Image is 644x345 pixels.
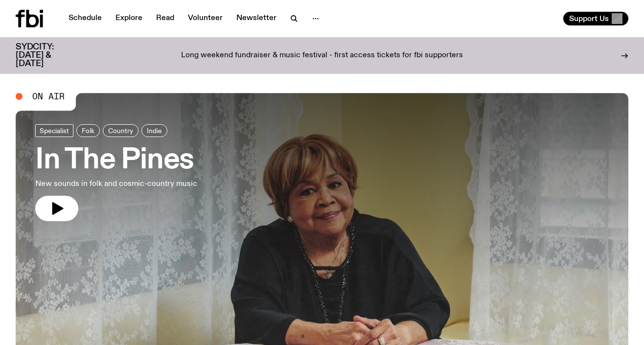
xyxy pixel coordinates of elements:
[16,43,78,68] h3: SYDCITY: [DATE] & [DATE]
[82,127,94,134] span: Folk
[35,147,197,174] h3: In The Pines
[35,124,73,137] a: Specialist
[32,92,65,101] span: On Air
[147,127,162,134] span: Indie
[141,124,167,137] a: Indie
[110,12,148,25] a: Explore
[230,12,282,25] a: Newsletter
[40,127,69,134] span: Specialist
[182,12,229,25] a: Volunteer
[563,12,628,25] button: Support Us
[103,124,138,137] a: Country
[76,124,100,137] a: Folk
[569,14,609,23] span: Support Us
[150,12,180,25] a: Read
[108,127,133,134] span: Country
[63,12,108,25] a: Schedule
[35,124,197,221] a: In The PinesNew sounds in folk and cosmic-country music
[181,51,463,60] p: Long weekend fundraiser & music festival - first access tickets for fbi supporters
[35,178,197,190] p: New sounds in folk and cosmic-country music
